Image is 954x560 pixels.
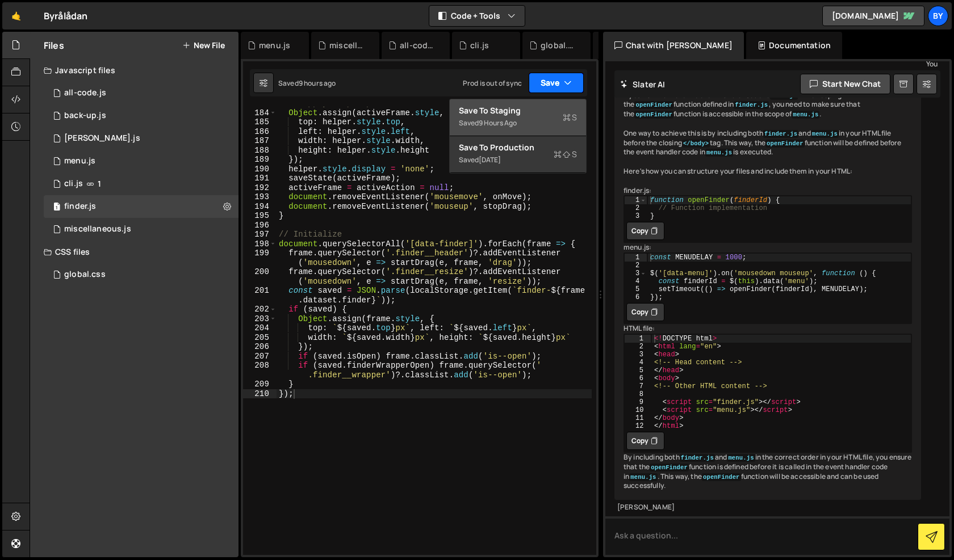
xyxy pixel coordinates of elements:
[634,101,673,109] code: openFinder
[450,99,586,136] button: Save to StagingS Saved9 hours ago
[30,59,238,82] div: Javascript files
[459,142,577,153] div: Save to Production
[625,254,647,262] div: 1
[554,149,577,160] span: S
[243,267,277,286] div: 200
[459,116,577,130] div: Saved
[765,140,805,148] code: openFinder
[705,149,733,157] code: menu.js
[626,303,664,321] button: Copy
[563,112,577,123] span: S
[64,224,131,234] div: miscellaneous.js
[44,150,238,172] div: menu.js
[44,9,87,23] div: Byrålådan
[822,6,924,26] a: [DOMAIN_NAME]
[243,305,277,314] div: 202
[44,39,64,52] h2: Files
[259,40,290,51] div: menu.js
[243,192,277,202] div: 193
[626,222,664,240] button: Copy
[617,503,918,512] div: [PERSON_NAME]
[625,374,651,382] div: 6
[459,105,577,116] div: Save to Staging
[243,286,277,305] div: 201
[44,172,238,195] div: 10338/23371.js
[625,335,651,343] div: 1
[64,111,106,121] div: back-up.js
[625,212,647,220] div: 3
[450,136,586,173] button: Save to ProductionS Saved[DATE]
[44,263,242,286] div: 10338/24192.css
[746,32,842,59] div: Documentation
[98,179,101,188] span: 1
[614,82,921,500] div: If you want to move the event handler code to while keeping the function defined in , you need to...
[182,41,225,50] button: New File
[625,367,651,374] div: 5
[680,454,715,462] code: finder.js
[625,359,651,367] div: 4
[625,293,647,301] div: 6
[625,351,651,359] div: 3
[64,270,106,280] div: global.css
[400,40,436,51] div: all-code.js
[243,221,277,230] div: 196
[459,153,577,167] div: Saved
[734,101,769,109] code: finder.js
[626,432,664,450] button: Copy
[625,270,647,277] div: 3
[278,78,336,88] div: Saved
[64,156,95,166] div: menu.js
[727,454,755,462] code: menu.js
[470,40,489,51] div: cli.js
[682,140,710,148] code: </body>
[243,202,277,212] div: 194
[479,118,517,128] div: 9 hours ago
[928,6,948,26] a: By
[243,314,277,324] div: 203
[463,78,522,88] div: Prod is out of sync
[44,82,238,104] div: 10338/35579.js
[243,323,277,333] div: 204
[243,127,277,137] div: 186
[800,74,890,94] button: Start new chat
[637,58,938,70] div: You
[243,239,277,249] div: 198
[650,464,689,471] code: openFinder
[243,146,277,155] div: 188
[634,111,673,119] code: openFinder
[243,174,277,183] div: 191
[529,73,584,93] button: Save
[625,382,651,390] div: 7
[44,127,238,150] div: 10338/45273.js
[64,201,96,212] div: finder.js
[243,117,277,127] div: 185
[479,155,501,165] div: [DATE]
[625,422,651,430] div: 12
[53,203,60,212] span: 1
[763,130,798,138] code: finder.js
[299,78,336,88] div: 9 hours ago
[243,165,277,174] div: 190
[625,390,651,398] div: 8
[625,406,651,414] div: 10
[603,32,744,59] div: Chat with [PERSON_NAME]
[625,414,651,422] div: 11
[243,155,277,165] div: 189
[702,473,741,481] code: openFinder
[243,389,277,399] div: 210
[541,40,577,51] div: global.css
[243,136,277,146] div: 187
[243,211,277,221] div: 195
[243,352,277,361] div: 207
[243,380,277,389] div: 209
[629,473,657,481] code: menu.js
[243,230,277,239] div: 197
[625,285,647,293] div: 5
[243,183,277,193] div: 192
[620,79,666,90] h2: Slater AI
[243,342,277,352] div: 206
[243,249,277,267] div: 199
[44,104,238,127] div: 10338/45267.js
[329,40,366,51] div: miscellaneous.js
